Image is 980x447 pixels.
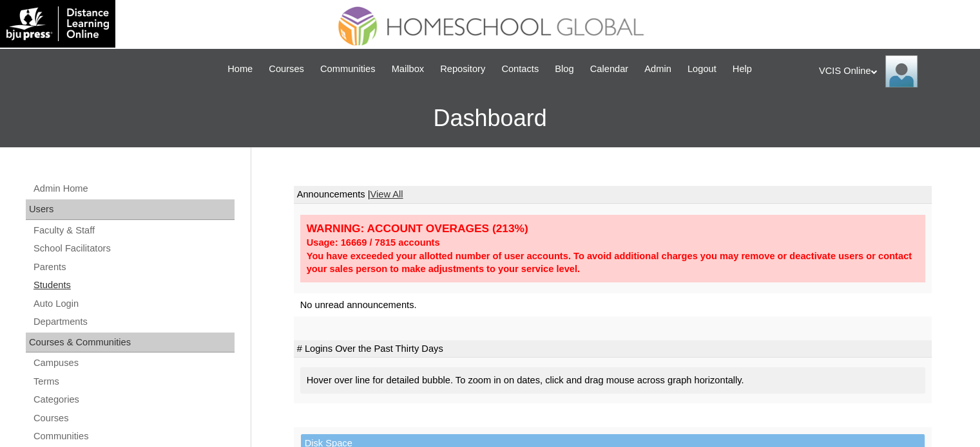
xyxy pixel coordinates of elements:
[819,55,967,87] div: VCIS Online
[440,62,485,77] span: Repository
[590,62,628,77] span: Calendar
[726,62,758,77] a: Help
[32,241,235,257] a: School Facilitators
[32,277,235,293] a: Students
[32,428,235,444] a: Communities
[32,355,235,371] a: Campuses
[392,62,425,77] span: Mailbox
[294,293,932,317] td: No unread announcements.
[320,62,376,77] span: Communities
[681,62,723,77] a: Logout
[307,250,919,276] div: You have exceeded your allotted number of user accounts. To avoid additional charges you may remo...
[32,181,235,197] a: Admin Home
[687,62,716,77] span: Logout
[26,199,235,220] div: Users
[638,62,678,77] a: Admin
[307,221,919,236] div: WARNING: ACCOUNT OVERAGES (213%)
[733,62,752,77] span: Help
[555,62,573,77] span: Blog
[885,55,918,87] img: VCIS Online Admin
[32,223,235,239] a: Faculty & Staff
[548,62,580,77] a: Blog
[434,62,492,77] a: Repository
[6,89,974,147] h3: Dashboard
[6,6,109,41] img: logo-white.png
[32,314,235,330] a: Departments
[32,296,235,312] a: Auto Login
[385,62,431,77] a: Mailbox
[501,62,539,77] span: Contacts
[644,62,671,77] span: Admin
[227,62,253,77] span: Home
[294,340,932,358] td: # Logins Over the Past Thirty Days
[26,333,235,353] div: Courses & Communities
[370,189,403,199] a: View All
[495,62,545,77] a: Contacts
[32,392,235,408] a: Categories
[294,186,932,204] td: Announcements |
[584,62,635,77] a: Calendar
[314,62,382,77] a: Communities
[307,237,440,248] strong: Usage: 16669 / 7815 accounts
[32,410,235,426] a: Courses
[262,62,311,77] a: Courses
[221,62,259,77] a: Home
[269,62,304,77] span: Courses
[300,367,925,394] div: Hover over line for detailed bubble. To zoom in on dates, click and drag mouse across graph horiz...
[32,374,235,390] a: Terms
[32,259,235,275] a: Parents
